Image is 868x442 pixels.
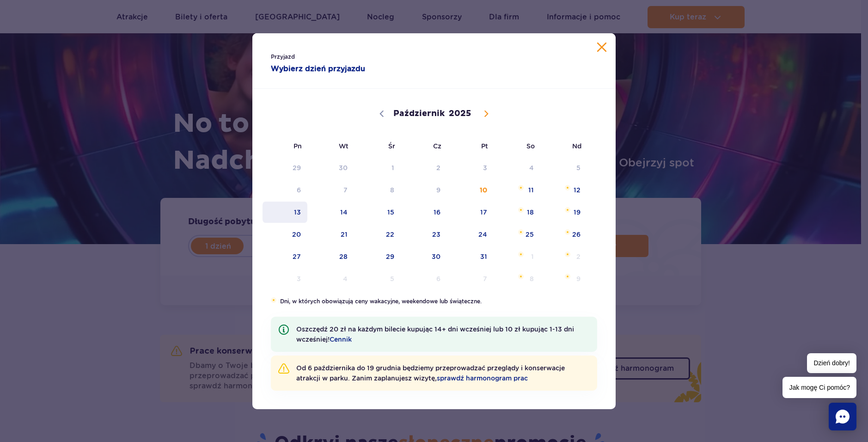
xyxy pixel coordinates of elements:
li: Dni, w których obowiązują ceny wakacyjne, weekendowe lub świąteczne. [271,297,597,306]
span: Październik 23, 2025 [402,224,448,245]
span: Październik 17, 2025 [448,202,495,223]
a: Cennik [330,336,352,343]
span: Październik 1, 2025 [355,157,402,178]
span: Październik 18, 2025 [495,202,541,223]
span: Październik 11, 2025 [495,179,541,201]
span: Listopad 2, 2025 [541,246,588,267]
span: Październik 27, 2025 [262,246,308,267]
span: Październik 15, 2025 [355,202,402,223]
a: sprawdź harmonogram prac [437,374,528,382]
span: Październik 6, 2025 [262,179,308,201]
span: Wrzesień 30, 2025 [308,157,355,178]
strong: Wybierz dzień przyjazdu [271,63,416,74]
span: Październik 16, 2025 [402,202,448,223]
span: Październik 14, 2025 [308,202,355,223]
span: Cz [402,135,448,157]
span: Przyjazd [271,52,416,61]
span: Listopad 6, 2025 [402,268,448,289]
span: Październik 9, 2025 [402,179,448,201]
button: Zamknij kalendarz [597,43,606,52]
span: Listopad 5, 2025 [355,268,402,289]
span: Październik 28, 2025 [308,246,355,267]
li: Oszczędź 20 zł na każdym bilecie kupując 14+ dni wcześniej lub 10 zł kupując 1-13 dni wcześniej! [271,317,597,352]
span: Listopad 3, 2025 [262,268,308,289]
span: Październik 4, 2025 [495,157,541,178]
span: Listopad 4, 2025 [308,268,355,289]
span: Październik 25, 2025 [495,224,541,245]
span: Październik 21, 2025 [308,224,355,245]
span: Dzień dobry! [807,353,856,373]
span: Listopad 8, 2025 [495,268,541,289]
span: Październik 31, 2025 [448,246,495,267]
span: Pt [448,135,495,157]
span: Wrzesień 29, 2025 [262,157,308,178]
span: Październik 10, 2025 [448,179,495,201]
span: Październik 22, 2025 [355,224,402,245]
span: Październik 20, 2025 [262,224,308,245]
li: Od 6 października do 19 grudnia będziemy przeprowadzać przeglądy i konserwacje atrakcji w parku. ... [271,356,597,391]
span: Wt [308,135,355,157]
span: Październik 5, 2025 [541,157,588,178]
span: Październik 30, 2025 [402,246,448,267]
span: Listopad 9, 2025 [541,268,588,289]
span: So [495,135,541,157]
span: Październik 19, 2025 [541,202,588,223]
span: Nd [541,135,588,157]
span: Październik 2, 2025 [402,157,448,178]
span: Październik 13, 2025 [262,202,308,223]
span: Październik 12, 2025 [541,179,588,201]
span: Październik 26, 2025 [541,224,588,245]
span: Październik 8, 2025 [355,179,402,201]
span: Październik 3, 2025 [448,157,495,178]
span: Pn [262,135,308,157]
span: Jak mogę Ci pomóc? [782,377,856,398]
span: Październik 29, 2025 [355,246,402,267]
span: Październik 7, 2025 [308,179,355,201]
span: Listopad 1, 2025 [495,246,541,267]
span: Październik 24, 2025 [448,224,495,245]
div: Chat [829,403,856,430]
span: Listopad 7, 2025 [448,268,495,289]
span: Śr [355,135,402,157]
